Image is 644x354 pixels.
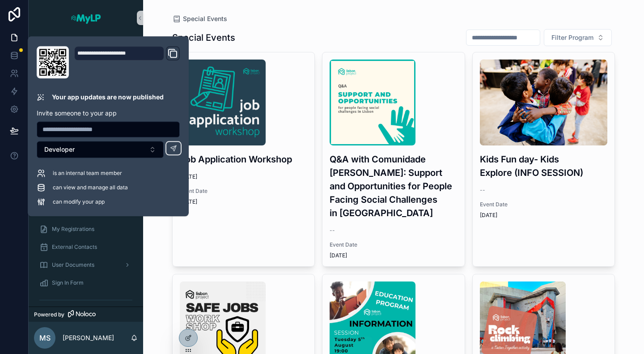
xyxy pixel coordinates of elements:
span: Event Date [330,241,458,248]
span: can modify your app [53,198,105,205]
button: Select Button [37,141,164,158]
span: External Contacts [52,243,97,251]
span: -- [330,227,335,234]
span: Event Date [480,201,608,208]
span: [DATE] [180,173,308,180]
span: [DATE] [330,252,458,259]
img: Poster-(15).png [330,60,415,145]
span: -- [480,187,485,194]
a: Powered by [29,307,143,322]
span: Powered by [34,311,64,318]
h3: Job Application Workshop [180,153,308,166]
span: is an internal team member [53,170,122,177]
a: External Contacts [34,239,138,255]
div: Domain and Custom Link [74,46,180,78]
img: Lisbon-Project_Xmas_23-(44-of-82).jpg [480,60,608,145]
p: Your app updates are now published [52,93,164,102]
a: User Documents [34,257,138,273]
span: My Registrations [52,226,94,233]
a: myLP-(1).pngJob Application Workshop[DATE]Event Date[DATE] [172,52,315,267]
button: Select Button [544,29,612,46]
div: scrollable content [29,36,143,307]
p: Invite someone to your app [37,109,180,118]
span: Filter Program [551,33,593,42]
span: [DATE] [480,212,608,219]
a: My Registrations [34,221,138,237]
span: Developer [44,145,75,154]
a: Lisbon-Project_Xmas_23-(44-of-82).jpgKids Fun day- Kids Explore (INFO SESSION)--Event Date[DATE] [472,52,615,267]
span: Special Events [183,14,227,23]
h1: Special Events [172,31,235,44]
a: Special Events [172,14,227,23]
span: Event Date [180,188,308,195]
p: [PERSON_NAME] [63,333,114,342]
a: Sign In Form [34,275,138,291]
span: Sign In Form [52,279,84,286]
span: can view and manage all data [53,184,128,191]
a: Poster-(15).pngQ&A with Comunidade [PERSON_NAME]: Support and Opportunities for People Facing Soc... [322,52,465,267]
img: myLP-(1).png [180,60,266,145]
span: MS [39,333,51,343]
img: App logo [70,11,102,25]
h3: Q&A with Comunidade [PERSON_NAME]: Support and Opportunities for People Facing Social Challenges ... [330,153,458,220]
h3: Kids Fun day- Kids Explore (INFO SESSION) [480,153,608,179]
span: [DATE] [180,198,308,205]
span: User Documents [52,261,94,269]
